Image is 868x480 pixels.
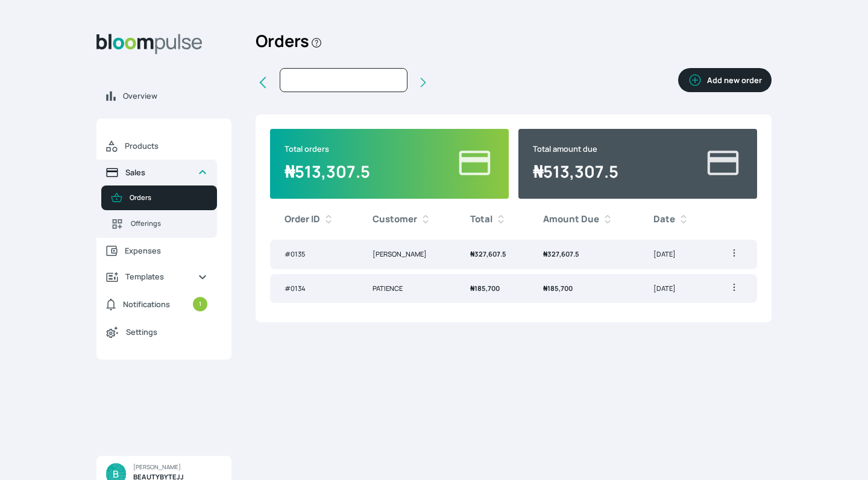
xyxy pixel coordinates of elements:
span: Notifications [123,299,170,310]
b: Total [470,213,492,226]
td: [PERSON_NAME] [358,240,456,269]
h2: Orders [256,24,322,68]
span: Products [125,140,207,152]
td: # 0134 [270,274,358,304]
a: Sales [96,160,217,185]
img: Bloom Logo [96,34,203,54]
span: 185,700 [543,284,573,293]
a: Overview [96,83,231,109]
td: PATIENCE [358,274,456,304]
b: Customer [373,213,417,226]
span: 185,700 [470,284,500,293]
b: Order ID [285,213,320,226]
span: ₦ [285,160,295,182]
span: Overview [123,90,222,102]
span: 327,607.5 [543,249,579,258]
a: Orders [101,185,217,210]
a: Offerings [101,210,217,238]
p: Total amount due [533,143,618,155]
td: [DATE] [639,240,711,269]
a: Notifications1 [96,290,217,319]
span: 513,307.5 [285,160,370,182]
b: Amount Due [543,213,599,226]
span: [PERSON_NAME] [133,463,181,472]
span: ₦ [543,249,547,258]
b: Date [653,213,675,226]
button: Add new order [678,68,772,92]
a: Add new order [678,68,772,97]
a: Expenses [96,238,217,264]
span: 513,307.5 [533,160,618,182]
aside: Sidebar [96,24,231,466]
td: [DATE] [639,274,711,304]
span: Settings [126,326,207,338]
span: Orders [130,193,207,203]
p: Total orders [285,143,370,155]
small: 1 [193,297,207,311]
a: Settings [96,319,217,345]
span: 327,607.5 [470,249,506,258]
span: Sales [125,167,188,178]
span: Offerings [131,219,207,229]
span: ₦ [470,284,474,293]
td: # 0135 [270,240,358,269]
span: ₦ [470,249,474,258]
span: Templates [125,271,188,282]
span: ₦ [533,160,543,182]
a: Templates [96,264,217,290]
a: Products [96,133,217,160]
span: ₦ [543,284,547,293]
span: Expenses [125,245,207,257]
